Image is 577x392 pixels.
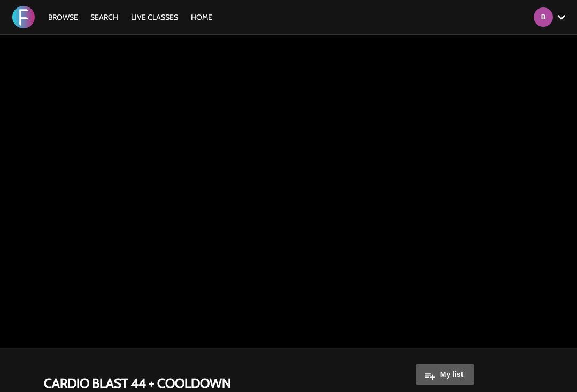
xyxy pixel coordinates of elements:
a: HOME [186,12,218,22]
a: Search [85,12,124,22]
img: FORMATION [12,6,35,28]
a: Browse [43,12,83,22]
button: My list [416,364,475,385]
a: LIVE CLASSES [126,12,183,22]
nav: Primary [43,12,218,22]
strong: CARDIO BLAST 44 + COOLDOWN [44,375,231,391]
